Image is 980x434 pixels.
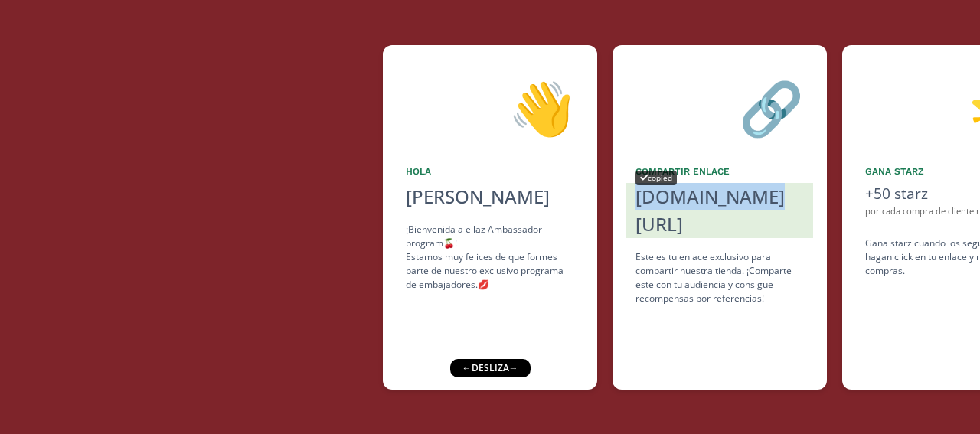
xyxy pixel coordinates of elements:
div: ← desliza → [449,359,530,377]
div: [DOMAIN_NAME][URL] [635,183,804,238]
div: Hola [406,165,574,178]
div: [PERSON_NAME] [406,183,574,210]
div: ¡Bienvenida a ellaz Ambassador program🍒! Estamos muy felices de que formes parte de nuestro exclu... [406,223,574,292]
div: 👋 [406,68,574,146]
div: copied [635,171,677,185]
div: Compartir Enlace [635,165,804,178]
div: 🔗 [635,68,804,146]
div: Este es tu enlace exclusivo para compartir nuestra tienda. ¡Comparte este con tu audiencia y cons... [635,250,804,305]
